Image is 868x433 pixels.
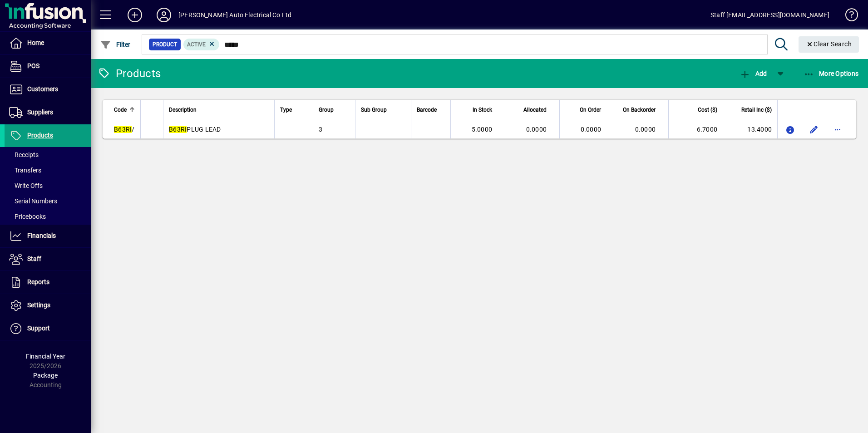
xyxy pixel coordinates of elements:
[511,105,555,115] div: Allocated
[5,294,91,317] a: Settings
[565,105,609,115] div: On Order
[27,132,53,139] span: Products
[5,209,91,224] a: Pricebooks
[169,126,221,133] span: PLUG LEAD
[100,41,131,48] span: Filter
[799,36,859,53] button: Clear
[5,248,91,271] a: Staff
[804,70,859,77] span: More Options
[319,105,334,115] span: Group
[27,301,50,309] span: Settings
[710,8,829,22] div: Staff [EMAIL_ADDRESS][DOMAIN_NAME]
[5,271,91,294] a: Reports
[169,105,269,115] div: Description
[120,7,149,23] button: Add
[456,105,500,115] div: In Stock
[830,122,845,137] button: More options
[280,105,307,115] div: Type
[5,101,91,124] a: Suppliers
[149,7,178,23] button: Profile
[361,105,405,115] div: Sub Group
[114,126,132,133] em: B63RI
[523,105,547,115] span: Allocated
[114,126,135,133] span: /
[5,193,91,209] a: Serial Numbers
[280,105,292,115] span: Type
[838,2,857,31] a: Knowledge Base
[580,105,601,115] span: On Order
[187,41,206,48] span: Active
[169,105,197,115] span: Description
[178,8,291,22] div: [PERSON_NAME] Auto Electrical Co Ltd
[27,62,39,69] span: POS
[27,325,50,332] span: Support
[807,122,821,137] button: Edit
[9,182,43,189] span: Write Offs
[5,225,91,247] a: Financials
[737,65,769,82] button: Add
[668,120,723,138] td: 6.7000
[5,55,91,78] a: POS
[9,167,41,174] span: Transfers
[417,105,445,115] div: Barcode
[623,105,656,115] span: On Backorder
[361,105,387,115] span: Sub Group
[27,278,49,285] span: Reports
[5,147,91,162] a: Receipts
[114,105,127,115] span: Code
[169,126,187,133] em: B63RI
[98,66,161,81] div: Products
[114,105,135,115] div: Code
[472,126,493,133] span: 5.0000
[620,105,664,115] div: On Backorder
[27,85,58,93] span: Customers
[417,105,437,115] span: Barcode
[5,78,91,101] a: Customers
[27,232,56,239] span: Financials
[473,105,492,115] span: In Stock
[98,36,133,53] button: Filter
[698,105,717,115] span: Cost ($)
[740,70,767,77] span: Add
[723,120,777,138] td: 13.4000
[5,178,91,193] a: Write Offs
[9,197,57,205] span: Serial Numbers
[183,39,220,50] mat-chip: Activation Status: Active
[33,372,58,379] span: Package
[741,105,772,115] span: Retail Inc ($)
[319,126,322,133] span: 3
[26,353,65,360] span: Financial Year
[806,40,852,48] span: Clear Search
[5,32,91,54] a: Home
[27,255,41,262] span: Staff
[801,65,861,82] button: More Options
[9,151,39,158] span: Receipts
[9,213,46,220] span: Pricebooks
[319,105,350,115] div: Group
[153,40,177,49] span: Product
[635,126,656,133] span: 0.0000
[581,126,602,133] span: 0.0000
[526,126,547,133] span: 0.0000
[5,162,91,178] a: Transfers
[27,39,44,46] span: Home
[27,108,53,116] span: Suppliers
[5,317,91,340] a: Support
